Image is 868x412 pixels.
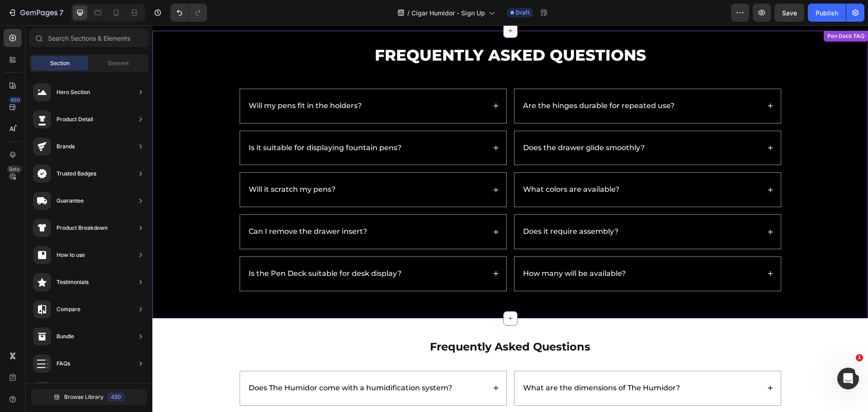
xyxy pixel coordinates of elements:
[816,8,838,18] div: Publish
[59,7,63,18] p: 7
[371,160,467,169] p: What colors are available?
[4,4,67,22] button: 7
[57,88,90,97] div: Hero Section
[837,368,859,389] iframe: Intercom live chat
[107,393,125,402] div: 450
[108,59,129,67] span: Element
[411,8,485,18] span: Cigar Humidor - Sign Up
[371,358,528,367] span: What are the dimensions of The Humidor?
[856,354,863,361] span: 1
[57,115,93,124] div: Product Detail
[57,332,74,341] div: Bundle
[57,169,96,178] div: Trusted Badges
[57,305,80,314] div: Compare
[808,4,846,22] button: Publish
[673,7,714,15] div: Pen Deck FAQ
[57,196,84,205] div: Guarantee
[31,389,147,405] button: Browse Library450
[371,76,522,85] p: Are the hinges durable for repeated use?
[57,142,75,151] div: Brands
[57,251,85,260] div: How to use
[96,358,300,368] p: Does The Humidor come with a humidification system?
[7,166,22,173] div: Beta
[29,29,149,47] input: Search Sections & Elements
[9,313,707,329] h2: Frequently Asked Questions
[407,8,410,18] span: /
[9,96,22,104] div: 450
[152,25,868,412] iframe: To enrich screen reader interactions, please activate Accessibility in Grammarly extension settings
[57,223,108,232] div: Product Breakdown
[371,244,473,253] p: How many will be available?
[170,4,207,22] div: Undo/Redo
[782,9,797,17] span: Save
[371,118,492,128] p: Does the drawer glide smoothly?
[774,4,804,22] button: Save
[64,393,104,401] span: Browse Library
[57,278,89,287] div: Testimonials
[57,359,70,368] div: FAQs
[50,59,70,67] span: Section
[371,202,466,211] p: Does it require assembly?
[516,9,529,17] span: Draft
